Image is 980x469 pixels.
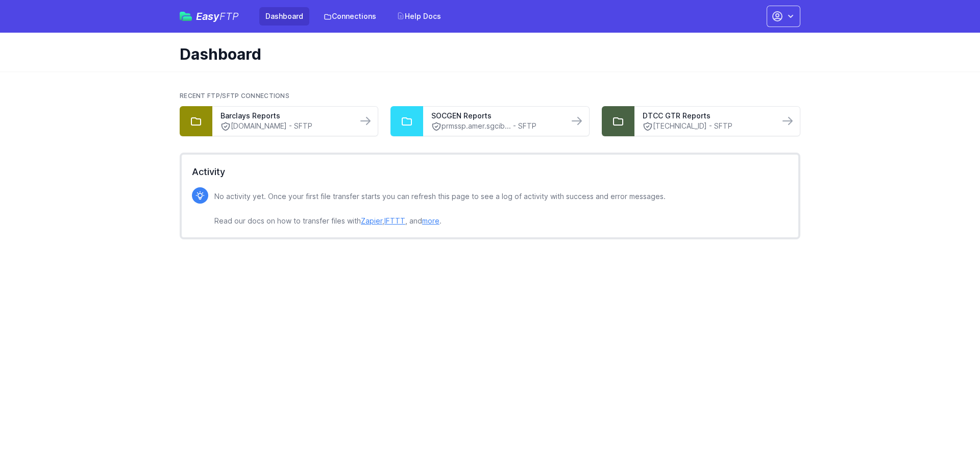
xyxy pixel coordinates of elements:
a: EasyFTP [180,11,239,21]
a: DTCC GTR Reports [643,111,771,121]
span: FTP [219,10,239,22]
h2: Activity [192,165,788,179]
a: Dashboard [259,7,309,26]
a: prmssp.amer.sgcib... - SFTP [431,121,560,132]
img: easyftp_logo.png [180,12,192,21]
a: SOCGEN Reports [431,111,560,121]
a: Barclays Reports [220,111,349,121]
a: Help Docs [390,7,447,26]
h1: Dashboard [180,45,792,63]
span: Easy [196,11,239,21]
a: more [422,216,439,225]
a: [DOMAIN_NAME] - SFTP [220,121,349,132]
p: No activity yet. Once your first file transfer starts you can refresh this page to see a log of a... [214,190,666,227]
a: IFTTT [384,216,405,225]
a: Zapier [361,216,382,225]
a: Connections [317,7,382,26]
a: [TECHNICAL_ID] - SFTP [643,121,771,132]
h2: Recent FTP/SFTP Connections [180,92,800,100]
